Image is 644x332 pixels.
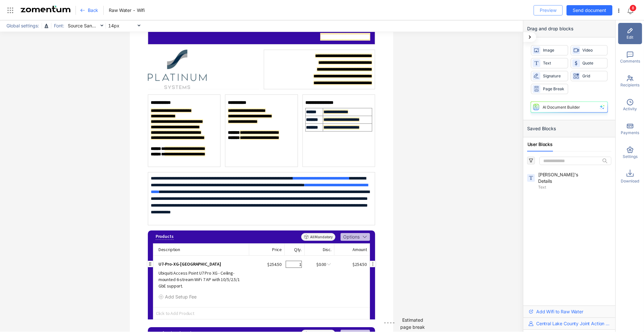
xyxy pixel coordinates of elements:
span: Source Sans Pro [68,21,103,31]
span: Add Wifi to Raw Water [536,308,583,315]
span: Send document [573,7,606,14]
span: Disc. [323,247,332,252]
div: Comments [618,47,642,68]
div: Quote [571,58,608,68]
button: Send document [567,5,612,15]
span: Payments [621,130,639,136]
div: Page Break [531,84,568,94]
div: Payments [618,118,642,140]
div: Estimated [402,317,423,324]
span: Download [621,178,639,184]
div: Download [618,166,642,187]
span: Text [538,184,610,190]
span: filter [529,158,533,163]
div: Recipients [618,71,642,92]
div: 1 [286,261,302,268]
div: $254.50 [335,261,367,268]
button: Preview [534,5,563,15]
button: Options [341,233,370,241]
span: Text [543,60,565,66]
div: Signature [531,71,568,81]
button: filter [527,157,535,164]
div: Drag and drop blocks [523,20,615,37]
span: 8 [632,5,634,10]
span: User Blocks [527,141,553,148]
span: 14px [108,21,140,31]
span: Font: [52,22,66,29]
span: Price [272,247,282,252]
div: [PERSON_NAME]'s DetailsText [523,170,615,191]
span: Signature [543,73,565,79]
span: U7-Pro-XG-[GEOGRAPHIC_DATA] [158,261,221,267]
div: Saved Blocks [523,120,615,137]
span: Video [583,47,605,54]
span: Raw Water - Wifi [109,7,145,14]
span: Recipients [621,82,640,88]
span: Back [88,7,98,14]
div: Ubiquiti Access Point U7 Pro XG - Ceiling-mounted 6-stream WiFi 7 AP with 10/5/2.5/1 GbE support. [158,270,246,289]
div: Settings [618,142,642,163]
span: Quote [583,60,605,66]
span: Grid [583,73,605,79]
div: Description [153,244,249,255]
span: Comments [620,58,640,64]
span: Qty. [294,247,302,252]
span: Add Setup Fee [165,293,197,300]
span: Click to Add Product [153,307,370,319]
span: Image [543,47,565,54]
img: Zomentum Logo [21,6,70,12]
button: Add Setup Fee [158,292,197,302]
div: page break [400,324,425,331]
div: Products [156,233,174,240]
div: Grid [571,71,608,81]
div: AI Document Builder [543,105,580,110]
div: Text [531,58,568,68]
span: Options [343,233,360,240]
span: Page Break [543,86,565,92]
span: Amount [353,247,367,252]
span: Global settings: [5,22,41,29]
span: Preview [540,7,557,14]
div: Notifications [627,3,639,18]
div: Image [531,45,568,55]
span: Central Lake County Joint Action Water [536,320,610,327]
span: Edit [627,34,634,40]
div: Video [571,45,608,55]
div: $0.00 [306,261,326,268]
div: Activity [618,94,642,116]
span: Settings [623,154,638,160]
span: All Mandatory [301,233,335,241]
sup: 8 [630,5,636,11]
div: Edit [618,23,642,44]
div: $254.50 [267,261,282,268]
span: Activity [623,106,637,112]
span: [PERSON_NAME]'s Details [538,171,587,184]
